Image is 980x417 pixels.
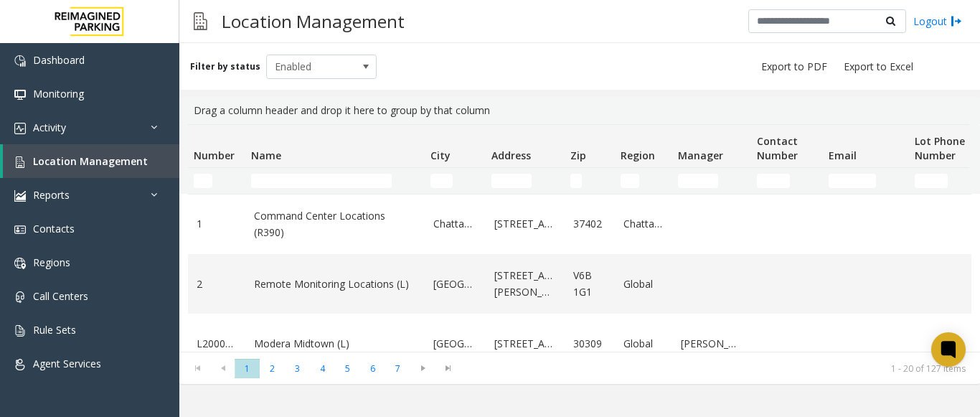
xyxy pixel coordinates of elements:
[14,123,26,134] img: 'icon'
[197,276,237,292] a: 2
[190,60,260,73] label: Filter by status
[267,55,354,78] span: Enabled
[235,359,260,378] span: Page 1
[410,358,435,378] span: Go to the next page
[179,124,980,352] div: Data table
[14,156,26,168] img: 'icon'
[430,174,453,188] input: City Filter
[413,362,433,374] span: Go to the next page
[494,268,556,300] a: [STREET_ADDRESS][PERSON_NAME]
[33,256,70,269] span: Regions
[285,359,310,378] span: Page 3
[621,149,655,162] span: Region
[678,174,718,188] input: Manager Filter
[678,149,723,162] span: Manager
[251,149,281,162] span: Name
[823,168,909,194] td: Email Filter
[838,57,919,77] button: Export to Excel
[215,4,412,39] h3: Location Management
[33,154,148,168] span: Location Management
[469,362,966,375] kendo-pager-info: 1 - 20 of 127 items
[570,149,586,162] span: Zip
[438,362,458,374] span: Go to the last page
[14,359,26,370] img: 'icon'
[757,174,790,188] input: Contact Number Filter
[197,216,237,232] a: 1
[194,4,207,39] img: pageIcon
[491,149,531,162] span: Address
[310,359,335,378] span: Page 4
[623,216,664,232] a: Chattanooga
[430,149,451,162] span: City
[844,60,913,74] span: Export to Excel
[615,168,672,194] td: Region Filter
[14,55,26,67] img: 'icon'
[573,216,606,232] a: 37402
[494,216,556,232] a: [STREET_ADDRESS]
[761,60,827,74] span: Export to PDF
[197,336,237,352] a: L20000500
[188,97,971,124] div: Drag a column header and drop it here to group by that column
[829,174,876,188] input: Email Filter
[194,149,235,162] span: Number
[14,224,26,235] img: 'icon'
[254,276,416,292] a: Remote Monitoring Locations (L)
[573,268,606,300] a: V6B 1G1
[194,174,212,188] input: Number Filter
[621,174,639,188] input: Region Filter
[915,174,948,188] input: Lot Phone Number Filter
[623,276,664,292] a: Global
[829,149,857,162] span: Email
[951,14,962,29] img: logout
[672,168,751,194] td: Manager Filter
[14,89,26,100] img: 'icon'
[565,168,615,194] td: Zip Filter
[245,168,425,194] td: Name Filter
[33,289,88,303] span: Call Centers
[14,258,26,269] img: 'icon'
[251,174,392,188] input: Name Filter
[494,336,556,352] a: [STREET_ADDRESS]
[33,87,84,100] span: Monitoring
[33,121,66,134] span: Activity
[33,323,76,337] span: Rule Sets
[433,336,477,352] a: [GEOGRAPHIC_DATA]
[3,144,179,178] a: Location Management
[681,336,743,352] a: [PERSON_NAME]
[623,336,664,352] a: Global
[425,168,486,194] td: City Filter
[335,359,360,378] span: Page 5
[254,336,416,352] a: Modera Midtown (L)
[14,291,26,303] img: 'icon'
[33,222,75,235] span: Contacts
[913,14,962,29] a: Logout
[33,53,85,67] span: Dashboard
[573,336,606,352] a: 30309
[360,359,385,378] span: Page 6
[755,57,833,77] button: Export to PDF
[188,168,245,194] td: Number Filter
[385,359,410,378] span: Page 7
[435,358,461,378] span: Go to the last page
[433,216,477,232] a: Chattanooga
[757,134,798,162] span: Contact Number
[433,276,477,292] a: [GEOGRAPHIC_DATA]
[14,190,26,202] img: 'icon'
[254,208,416,240] a: Command Center Locations (R390)
[14,325,26,337] img: 'icon'
[486,168,565,194] td: Address Filter
[751,168,823,194] td: Contact Number Filter
[260,359,285,378] span: Page 2
[491,174,532,188] input: Address Filter
[33,188,70,202] span: Reports
[570,174,582,188] input: Zip Filter
[33,357,101,370] span: Agent Services
[915,134,965,162] span: Lot Phone Number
